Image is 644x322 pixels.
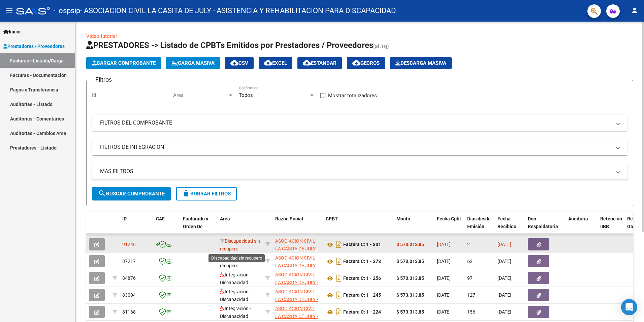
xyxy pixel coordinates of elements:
span: - ASOCIACION CIVIL LA CASITA DE JULY - ASISTENCIA Y REHABILITACION PARA DISCAPACIDAD [80,3,396,18]
strong: Factura C: 1 - 256 [343,276,381,281]
span: Buscar Comprobante [98,191,165,197]
i: Descargar documento [334,290,343,300]
span: Integración - Discapacidad [220,306,251,319]
span: PRESTADORES -> Listado de CPBTs Emitidos por Prestadores / Proveedores [86,41,373,50]
span: [DATE] [497,275,511,281]
div: 33716083069 [275,288,320,302]
span: Gecros [352,60,380,66]
span: 156 [467,309,475,315]
span: Discapacidad sin recupero [220,255,260,268]
strong: Factura C: 1 - 273 [343,259,381,264]
div: Open Intercom Messenger [621,299,637,315]
datatable-header-cell: Fecha Cpbt [434,212,464,241]
strong: Factura C: 1 - 224 [343,310,381,315]
span: Estandar [303,60,336,66]
span: Facturado x Orden De [183,216,208,229]
datatable-header-cell: CAE [153,212,180,241]
span: Fecha Cpbt [437,216,461,221]
datatable-header-cell: Razón Social [272,212,323,241]
mat-icon: delete [182,189,190,197]
span: EXCEL [264,60,287,66]
span: Mostrar totalizadores [328,91,377,100]
span: CSV [230,60,248,66]
span: [DATE] [497,309,511,315]
span: Area [220,216,230,221]
mat-expansion-panel-header: FILTROS DE INTEGRACION [92,139,627,155]
mat-panel-title: FILTROS DE INTEGRACION [100,143,611,151]
span: 87217 [122,259,136,264]
span: [DATE] [437,242,451,247]
span: Discapacidad sin recupero [220,238,260,251]
button: Gecros [347,57,385,69]
mat-icon: person [631,6,639,15]
app-download-masive: Descarga masiva de comprobantes (adjuntos) [390,57,452,69]
mat-icon: cloud_download [352,59,360,67]
mat-icon: cloud_download [303,59,311,67]
strong: $ 573.313,85 [396,292,424,298]
mat-panel-title: MAS FILTROS [100,168,611,175]
span: ASOCIACION CIVIL LA CASITA DE JULY - ASISTENCIA Y REHABILITACION PARA DISCAPACIDAD [275,272,320,308]
mat-icon: cloud_download [230,59,238,67]
i: Descargar documento [334,239,343,250]
span: 97 [467,275,473,281]
datatable-header-cell: Fecha Recibido [495,212,525,241]
span: Auditoria [568,216,588,221]
datatable-header-cell: Area [217,212,263,241]
span: Integración - Discapacidad [220,272,251,285]
span: Todos [239,92,253,98]
span: Inicio [3,28,21,35]
i: Descargar documento [334,306,343,317]
span: Prestadores / Proveedores [3,43,65,50]
span: ASOCIACION CIVIL LA CASITA DE JULY - ASISTENCIA Y REHABILITACION PARA DISCAPACIDAD [275,255,320,291]
span: Días desde Emisión [467,216,491,229]
i: Descargar documento [334,273,343,284]
span: [DATE] [437,275,451,281]
datatable-header-cell: CPBT [323,212,394,241]
datatable-header-cell: Días desde Emisión [464,212,495,241]
button: CSV [225,57,254,69]
mat-icon: cloud_download [264,59,272,67]
button: EXCEL [259,57,292,69]
span: Retencion IIBB [600,216,622,229]
span: [DATE] [497,242,511,247]
button: Borrar Filtros [176,187,237,200]
span: Doc Respaldatoria [528,216,558,229]
strong: $ 573.313,85 [396,275,424,281]
datatable-header-cell: Retencion IIBB [598,212,624,241]
span: Descarga Masiva [395,60,446,66]
div: 33716083069 [275,237,320,251]
span: [DATE] [437,309,451,315]
span: 81168 [122,309,136,315]
span: - ospsip [53,3,80,18]
button: Cargar Comprobante [86,57,161,69]
span: 127 [467,292,475,298]
span: [DATE] [497,259,511,264]
datatable-header-cell: Auditoria [566,212,598,241]
span: 91246 [122,242,136,247]
mat-expansion-panel-header: MAS FILTROS [92,163,627,180]
span: Razón Social [275,216,303,221]
strong: Factura C: 1 - 301 [343,242,381,247]
strong: Factura C: 1 - 245 [343,293,381,298]
i: Descargar documento [334,256,343,267]
div: 33716083069 [275,254,320,268]
mat-panel-title: FILTROS DEL COMPROBANTE [100,119,611,127]
h3: Filtros [92,75,115,84]
strong: $ 573.313,85 [396,309,424,315]
datatable-header-cell: Facturado x Orden De [180,212,217,241]
strong: $ 573.313,85 [396,259,424,264]
span: [DATE] [437,292,451,298]
button: Estandar [297,57,342,69]
span: Integración - Discapacidad [220,289,251,302]
datatable-header-cell: Monto [394,212,434,241]
span: Borrar Filtros [182,191,231,197]
mat-icon: menu [5,6,13,15]
button: Buscar Comprobante [92,187,171,200]
button: Carga Masiva [166,57,220,69]
button: Descarga Masiva [390,57,452,69]
span: Carga Masiva [171,60,215,66]
span: [DATE] [437,259,451,264]
span: 62 [467,259,473,264]
mat-icon: search [98,189,106,197]
datatable-header-cell: Doc Respaldatoria [525,212,566,241]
